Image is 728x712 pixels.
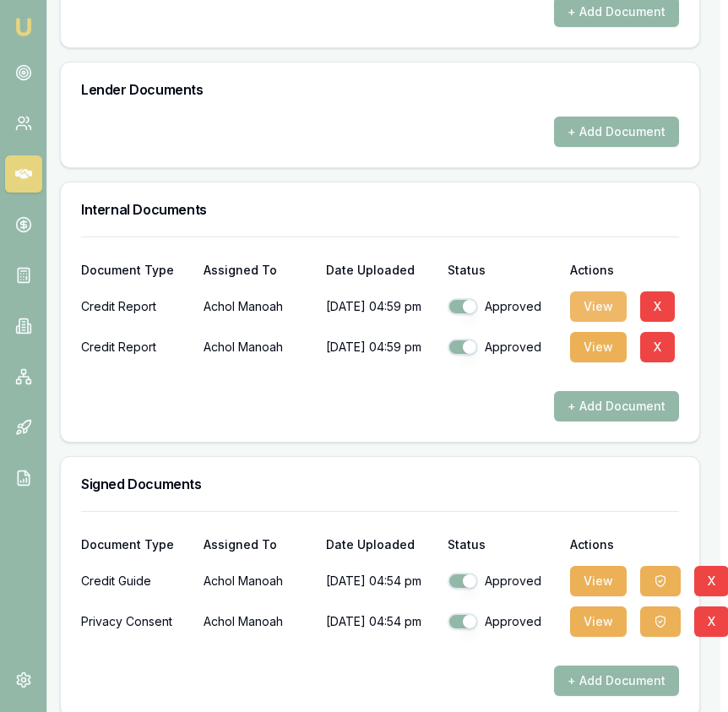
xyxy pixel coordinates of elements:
[81,203,679,216] h3: Internal Documents
[326,290,435,323] p: [DATE] 04:59 pm
[326,605,435,639] p: [DATE] 04:54 pm
[570,332,627,362] button: View
[204,605,312,639] p: Achol Manoah
[204,264,312,276] div: Assigned To
[448,573,557,590] div: Approved
[204,330,312,364] p: Achol Manoah
[81,290,190,323] div: Credit Report
[448,539,557,551] div: Status
[640,291,675,322] button: X
[81,330,190,364] div: Credit Report
[81,477,679,491] h3: Signed Documents
[570,291,627,322] button: View
[81,83,679,96] h3: Lender Documents
[204,564,312,598] p: Achol Manoah
[81,264,190,276] div: Document Type
[448,298,557,315] div: Approved
[448,264,557,276] div: Status
[204,539,312,551] div: Assigned To
[570,264,679,276] div: Actions
[81,539,190,551] div: Document Type
[554,391,679,421] button: + Add Document
[326,564,435,598] p: [DATE] 04:54 pm
[448,613,557,630] div: Approved
[554,666,679,696] button: + Add Document
[570,606,627,637] button: View
[570,539,679,551] div: Actions
[81,605,190,639] div: Privacy Consent
[204,290,312,323] p: Achol Manoah
[326,330,435,364] p: [DATE] 04:59 pm
[640,332,675,362] button: X
[326,539,435,551] div: Date Uploaded
[326,264,435,276] div: Date Uploaded
[448,339,557,356] div: Approved
[570,566,627,596] button: View
[81,564,190,598] div: Credit Guide
[554,117,679,147] button: + Add Document
[14,17,34,37] img: emu-icon-u.png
